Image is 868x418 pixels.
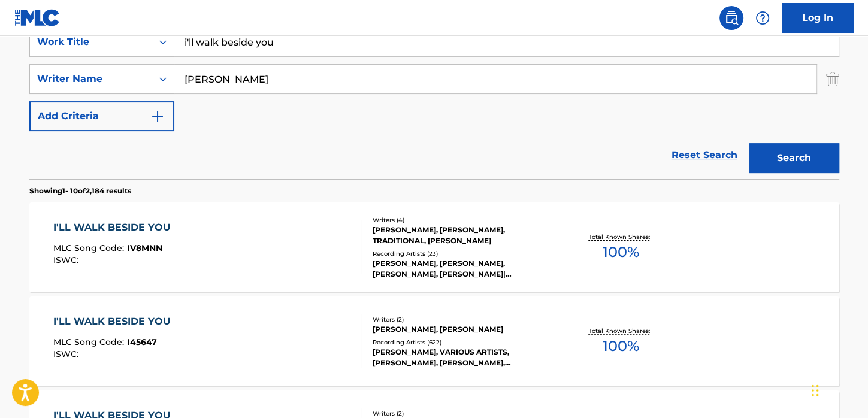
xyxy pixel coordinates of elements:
[589,326,653,335] p: Total Known Shares:
[29,27,839,179] form: Search Form
[53,243,127,253] span: MLC Song Code :
[53,220,177,235] div: I'LL WALK BESIDE YOU
[589,232,653,241] p: Total Known Shares:
[373,216,554,225] div: Writers ( 4 )
[719,6,743,30] a: Public Search
[373,347,554,368] div: [PERSON_NAME], VARIOUS ARTISTS, [PERSON_NAME], [PERSON_NAME], [PERSON_NAME], [PERSON_NAME], [PERS...
[127,243,162,253] span: IV8MNN
[751,6,775,30] div: Help
[666,142,743,168] a: Reset Search
[53,314,177,329] div: I'LL WALK BESIDE YOU
[724,11,739,25] img: search
[53,255,81,265] span: ISWC :
[29,296,839,386] a: I'LL WALK BESIDE YOUMLC Song Code:I45647ISWC:Writers (2)[PERSON_NAME], [PERSON_NAME]Recording Art...
[150,109,165,123] img: 9d2ae6d4665cec9f34b9.svg
[29,186,131,196] p: Showing 1 - 10 of 2,184 results
[373,324,554,335] div: [PERSON_NAME], [PERSON_NAME]
[373,409,554,418] div: Writers ( 2 )
[749,143,839,173] button: Search
[29,101,174,131] button: Add Criteria
[14,9,61,26] img: MLC Logo
[37,35,145,49] div: Work Title
[29,202,839,292] a: I'LL WALK BESIDE YOUMLC Song Code:IV8MNNISWC:Writers (4)[PERSON_NAME], [PERSON_NAME], TRADITIONAL...
[127,337,157,347] span: I45647
[373,258,554,280] div: [PERSON_NAME], [PERSON_NAME], [PERSON_NAME], [PERSON_NAME]|[PERSON_NAME], [PERSON_NAME]|[PERSON_N...
[603,335,639,357] span: 100 %
[373,249,554,258] div: Recording Artists ( 23 )
[782,3,854,33] a: Log In
[808,361,868,418] iframe: Chat Widget
[53,349,81,359] span: ISWC :
[373,338,554,347] div: Recording Artists ( 622 )
[373,225,554,246] div: [PERSON_NAME], [PERSON_NAME], TRADITIONAL, [PERSON_NAME]
[755,11,770,25] img: help
[812,372,819,408] div: Drag
[826,64,839,94] img: Delete Criterion
[53,337,127,347] span: MLC Song Code :
[37,72,145,86] div: Writer Name
[373,315,554,324] div: Writers ( 2 )
[603,241,639,263] span: 100 %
